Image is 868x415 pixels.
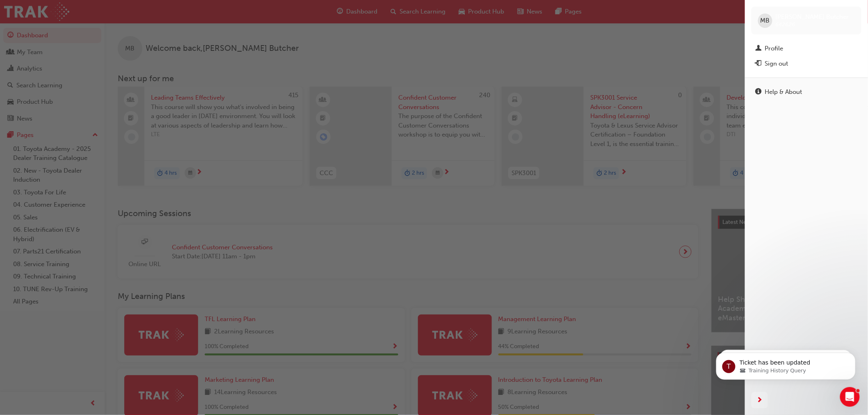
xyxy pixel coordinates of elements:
span: next-icon [757,395,763,406]
div: Help & About [765,87,802,97]
a: Help & About [752,84,861,100]
span: man-icon [756,45,762,52]
div: Profile [765,44,783,53]
span: MB [761,16,770,25]
iframe: Intercom notifications message [704,335,868,393]
span: info-icon [756,89,762,96]
span: 642626 [776,21,795,28]
a: Profile [752,41,861,56]
iframe: Intercom live chat [840,387,860,407]
button: Sign out [752,56,861,71]
div: Sign out [765,59,788,68]
span: exit-icon [756,60,762,68]
span: [PERSON_NAME] Butcher [776,13,849,21]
